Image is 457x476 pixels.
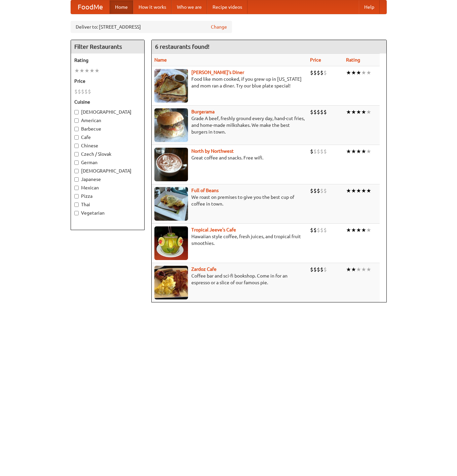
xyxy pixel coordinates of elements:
[310,187,313,194] li: $
[84,67,89,74] li: ★
[366,187,371,194] li: ★
[74,78,141,84] h5: Price
[356,108,361,116] li: ★
[155,43,210,50] ng-pluralize: 6 restaurants found!
[71,0,110,14] a: FoodMe
[310,148,313,155] li: $
[313,69,317,76] li: $
[74,169,79,173] input: [DEMOGRAPHIC_DATA]
[359,0,380,14] a: Help
[320,69,323,76] li: $
[81,88,84,95] li: $
[317,266,320,273] li: $
[74,144,79,148] input: Chinese
[317,226,320,234] li: $
[207,0,247,14] a: Recipe videos
[317,148,320,155] li: $
[74,159,141,166] label: German
[320,266,323,273] li: $
[346,57,360,63] a: Rating
[320,187,323,194] li: $
[74,88,78,95] li: $
[351,148,356,155] li: ★
[346,187,351,194] li: ★
[351,266,356,273] li: ★
[310,69,313,76] li: $
[351,187,356,194] li: ★
[323,187,327,194] li: $
[313,226,317,234] li: $
[154,226,188,260] img: jeeves.jpg
[74,134,141,141] label: Cafe
[346,226,351,234] li: ★
[320,148,323,155] li: $
[154,194,305,207] p: We roast on premises to give you the best cup of coffee in town.
[94,67,100,74] li: ★
[351,69,356,76] li: ★
[366,69,371,76] li: ★
[84,88,88,95] li: $
[356,187,361,194] li: ★
[74,210,141,216] label: Vegetarian
[74,176,141,183] label: Japanese
[74,203,79,207] input: Thai
[361,226,366,234] li: ★
[154,233,305,247] p: Hawaiian style coffee, fresh juices, and tropical fruit smoothies.
[191,188,219,193] a: Full of Beans
[74,110,79,114] input: [DEMOGRAPHIC_DATA]
[320,226,323,234] li: $
[356,266,361,273] li: ★
[74,118,79,123] input: American
[71,21,232,33] div: Deliver to: [STREET_ADDRESS]
[191,70,244,75] a: [PERSON_NAME]'s Diner
[172,0,207,14] a: Who we are
[366,108,371,116] li: ★
[310,266,313,273] li: $
[310,57,321,63] a: Price
[74,125,141,132] label: Barbecue
[211,24,227,30] a: Change
[346,108,351,116] li: ★
[351,108,356,116] li: ★
[71,40,144,53] h4: Filter Restaurants
[78,88,81,95] li: $
[356,69,361,76] li: ★
[74,117,141,124] label: American
[74,67,79,74] li: ★
[74,109,141,115] label: [DEMOGRAPHIC_DATA]
[74,177,79,182] input: Japanese
[74,142,141,149] label: Chinese
[313,148,317,155] li: $
[320,108,323,116] li: $
[356,226,361,234] li: ★
[361,266,366,273] li: ★
[361,108,366,116] li: ★
[356,148,361,155] li: ★
[154,76,305,89] p: Food like mom cooked, if you grew up in [US_STATE] and mom ran a diner. Try our blue plate special!
[191,148,234,154] a: North by Northwest
[74,57,141,64] h5: Rating
[74,193,141,199] label: Pizza
[366,226,371,234] li: ★
[191,266,217,272] a: Zardoz Cafe
[74,194,79,198] input: Pizza
[313,108,317,116] li: $
[74,99,141,105] h5: Cuisine
[323,226,327,234] li: $
[191,227,236,232] a: Tropical Jeeve's Cafe
[74,186,79,190] input: Mexican
[346,266,351,273] li: ★
[366,148,371,155] li: ★
[74,184,141,191] label: Mexican
[191,109,215,114] a: Burgerama
[323,69,327,76] li: $
[154,69,188,103] img: sallys.jpg
[310,226,313,234] li: $
[154,187,188,221] img: beans.jpg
